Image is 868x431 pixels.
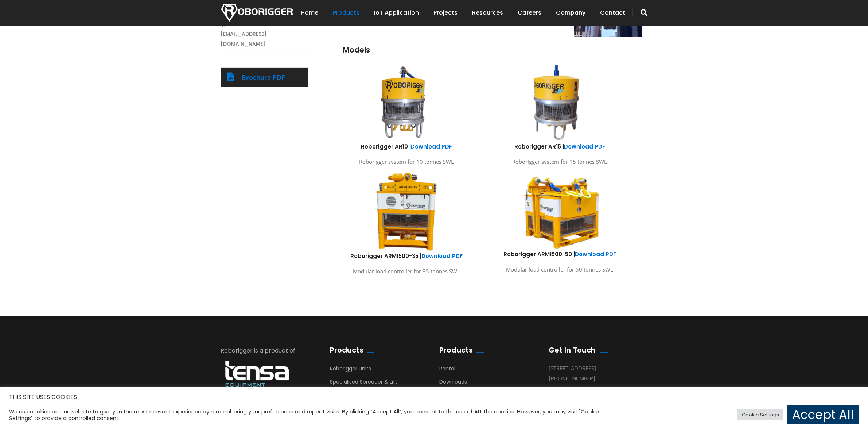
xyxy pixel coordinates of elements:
[242,73,285,82] a: Brochure PDF
[9,408,604,422] div: We use cookies on our website to give you the most relevant experience by remembering your prefer...
[434,1,458,24] a: Projects
[336,157,478,167] p: Roborigger system for 10 tonnes SWL
[787,405,859,424] a: Accept All
[330,346,364,354] h2: Products
[489,157,631,167] p: Roborigger system for 15 tonnes SWL
[336,252,478,260] h6: Roborigger ARM1500-35 |
[489,143,631,150] h6: Roborigger AR15 |
[301,1,319,24] a: Home
[374,1,419,24] a: IoT Application
[422,252,463,260] a: Download PDF
[330,365,371,376] a: Roborigger Units
[440,365,456,376] a: Rental
[489,265,631,274] p: Modular load controller for 50 tonnes SWL
[336,266,478,276] p: Modular load controller for 35 tonnes SWL
[440,378,467,389] a: Downloads
[472,1,503,24] a: Resources
[549,346,596,354] h2: Get In Touch
[221,4,293,22] img: Nortech
[518,1,542,24] a: Careers
[411,143,452,150] a: Download PDF
[343,45,642,55] h3: Models
[600,1,626,24] a: Contact
[330,378,398,399] a: Specialised Spreader & Lift Frames
[549,373,637,383] div: [PHONE_NUMBER]
[333,1,360,24] a: Products
[440,346,473,354] h2: Products
[221,29,308,49] a: [EMAIL_ADDRESS][DOMAIN_NAME]
[564,143,605,150] a: Download PDF
[549,363,637,373] div: [STREET_ADDRESS]
[556,1,586,24] a: Company
[9,392,859,402] h5: THIS SITE USES COOKIES
[336,143,478,150] h6: Roborigger AR10 |
[575,250,616,258] a: Download PDF
[737,409,783,420] a: Cookie Settings
[489,250,631,258] h6: Roborigger ARM1500-50 |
